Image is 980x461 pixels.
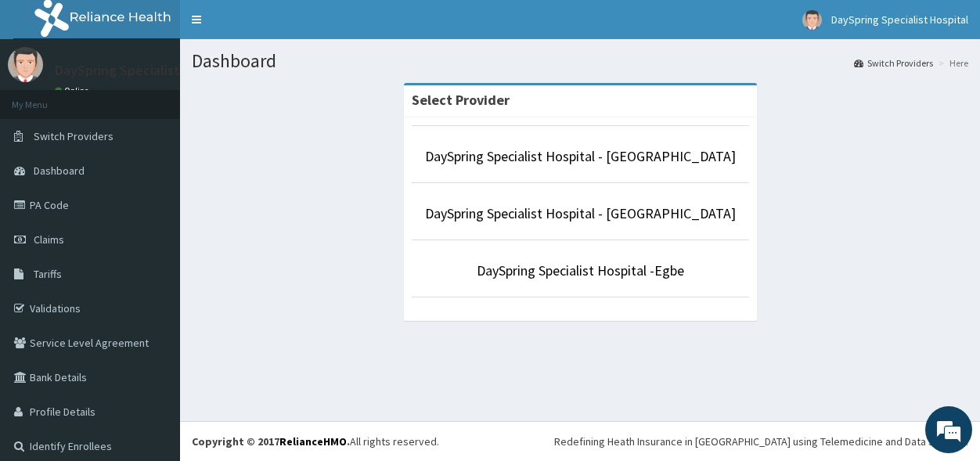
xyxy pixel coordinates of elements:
img: User Image [802,10,822,30]
a: Switch Providers [854,56,933,70]
h1: Dashboard [192,51,968,71]
strong: Select Provider [412,91,510,109]
span: Dashboard [34,164,85,178]
span: Claims [34,232,64,247]
a: Online [55,85,92,96]
li: Here [935,56,968,70]
strong: Copyright © 2017 . [192,434,350,448]
span: DaySpring Specialist Hospital [831,13,968,27]
img: User Image [8,47,43,82]
div: Redefining Heath Insurance in [GEOGRAPHIC_DATA] using Telemedicine and Data Science! [554,434,968,449]
a: DaySpring Specialist Hospital - [GEOGRAPHIC_DATA] [425,147,736,165]
a: RelianceHMO [279,434,347,448]
p: DaySpring Specialist Hospital [55,63,235,77]
span: Switch Providers [34,129,113,143]
a: DaySpring Specialist Hospital -Egbe [477,261,684,279]
a: DaySpring Specialist Hospital - [GEOGRAPHIC_DATA] [425,204,736,222]
footer: All rights reserved. [180,421,980,461]
span: Tariffs [34,267,62,281]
